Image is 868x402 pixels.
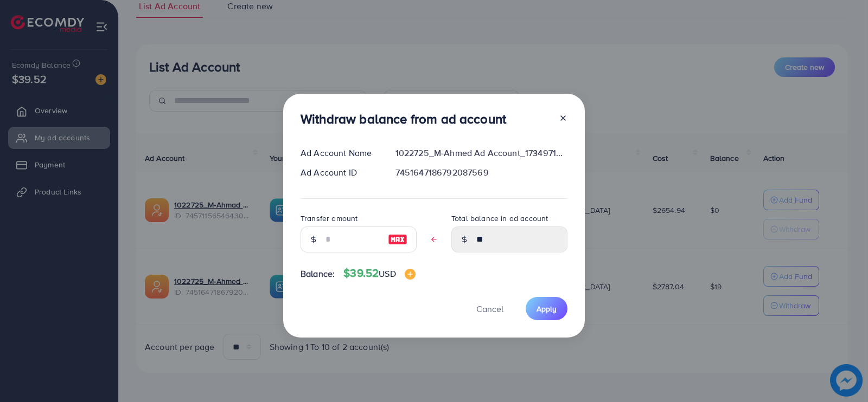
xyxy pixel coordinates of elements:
button: Apply [526,297,567,320]
h4: $39.52 [343,267,415,280]
span: Apply [537,303,557,314]
h3: Withdraw balance from ad account [301,111,506,127]
span: Cancel [476,303,503,315]
label: Total balance in ad account [451,213,548,224]
div: 1022725_M-Ahmed Ad Account_1734971817368 [387,147,576,159]
span: USD [379,268,395,280]
label: Transfer amount [301,213,358,224]
button: Cancel [463,297,517,320]
div: Ad Account Name [292,147,387,159]
div: Ad Account ID [292,166,387,179]
img: image [405,269,416,280]
span: Balance: [301,268,335,280]
img: image [388,233,407,246]
div: 7451647186792087569 [387,166,576,179]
